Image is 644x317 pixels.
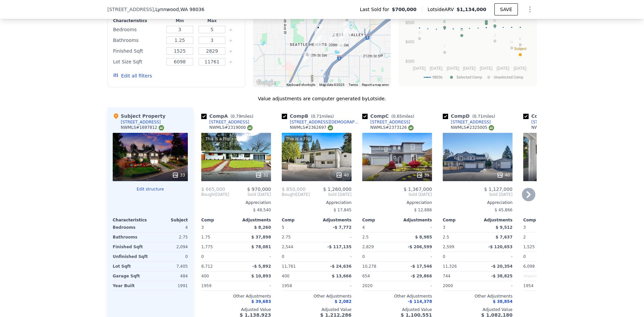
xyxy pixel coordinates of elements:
[204,136,231,142] div: This is a Flip
[443,264,457,269] span: 11,326
[488,245,513,249] span: -$ 120,653
[443,274,450,278] span: 744
[172,172,185,178] div: 33
[408,299,432,304] span: -$ 114,378
[494,33,496,37] text: J
[253,264,271,269] span: -$ 5,892
[479,252,513,261] div: -
[237,281,271,290] div: -
[282,274,289,278] span: 400
[209,119,249,125] div: [STREET_ADDRESS]
[323,187,352,192] span: $ 1,260,000
[404,187,432,192] span: $ 1,367,000
[362,254,365,259] span: 0
[362,119,410,125] a: [STREET_ADDRESS]
[362,225,365,230] span: 4
[370,119,410,125] div: [STREET_ADDRESS]
[290,119,360,125] div: [STREET_ADDRESS][DEMOGRAPHIC_DATA]
[282,192,296,197] span: Bought
[496,66,509,71] text: [DATE]
[523,225,526,230] span: 3
[443,113,498,119] div: Comp D
[159,125,164,130] img: NWMLS Logo
[428,6,457,13] span: Lotside ARV
[308,114,336,119] span: ( miles)
[406,40,415,44] text: $400
[470,114,498,119] span: ( miles)
[113,36,162,45] div: Bathrooms
[282,217,317,223] div: Comp
[318,281,352,290] div: -
[443,281,476,290] div: 2000
[493,299,513,304] span: $ 38,854
[282,119,360,125] a: [STREET_ADDRESS][DEMOGRAPHIC_DATA]
[432,75,442,80] text: 98036
[443,217,478,223] div: Comp
[523,307,593,312] div: Adjusted Value
[113,25,162,34] div: Bedrooms
[282,254,284,259] span: 0
[201,281,235,290] div: 1959
[282,200,352,205] div: Appreciation
[495,208,513,212] span: $ 45,866
[107,6,154,13] span: [STREET_ADDRESS]
[333,225,352,230] span: -$ 7,772
[397,217,432,223] div: Adjustments
[411,264,432,269] span: -$ 17,546
[339,31,346,43] div: 20622 54th Ave W
[484,187,513,192] span: $ 1,127,000
[523,232,557,242] div: 2
[523,200,593,205] div: Appreciation
[398,281,432,290] div: -
[284,136,312,142] div: This is a Flip
[113,232,149,242] div: Bathrooms
[107,95,537,102] div: Value adjustments are computer generated by Lotside .
[201,200,271,205] div: Appreciation
[251,245,271,249] span: $ 78,081
[282,113,336,119] div: Comp B
[255,78,277,87] a: Open this area in Google Maps (opens a new window)
[237,252,271,261] div: -
[317,217,352,223] div: Adjustments
[398,252,432,261] div: -
[362,217,397,223] div: Comp
[443,200,513,205] div: Appreciation
[443,232,476,242] div: 2.5
[282,264,296,269] span: 11,761
[348,83,358,87] a: Terms (opens in new tab)
[403,0,532,84] svg: A chart.
[344,30,351,41] div: 5210 206th St SW
[201,245,213,249] span: 1,775
[408,125,414,130] img: NWMLS Logo
[430,66,442,71] text: [DATE]
[113,46,162,56] div: Finished Sqft
[152,281,188,290] div: 1991
[152,232,188,242] div: 2.75
[485,16,487,20] text: B
[337,40,344,51] div: 20921 55th Ave W
[251,299,271,304] span: $ 39,683
[413,66,426,71] text: [DATE]
[443,192,513,197] span: Sold [DATE]
[282,307,352,312] div: Adjusted Value
[418,31,421,35] text: G
[201,254,204,259] span: 0
[113,223,149,232] div: Bedrooms
[229,50,232,53] button: Clear
[362,245,374,249] span: 2,829
[229,61,232,63] button: Clear
[251,235,271,240] span: $ 37,898
[362,232,396,242] div: 2.5
[497,172,510,178] div: 40
[229,192,271,197] span: Sold [DATE]
[447,66,460,71] text: [DATE]
[201,113,256,119] div: Comp A
[113,242,149,252] div: Finished Sqft
[531,119,601,125] div: [STREET_ADDRESS][DEMOGRAPHIC_DATA]
[113,217,150,223] div: Characteristics
[511,40,513,44] text: H
[519,37,522,41] text: K
[514,47,527,51] text: Subject
[113,252,149,261] div: Unfinished Sqft
[457,75,482,80] text: Selected Comp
